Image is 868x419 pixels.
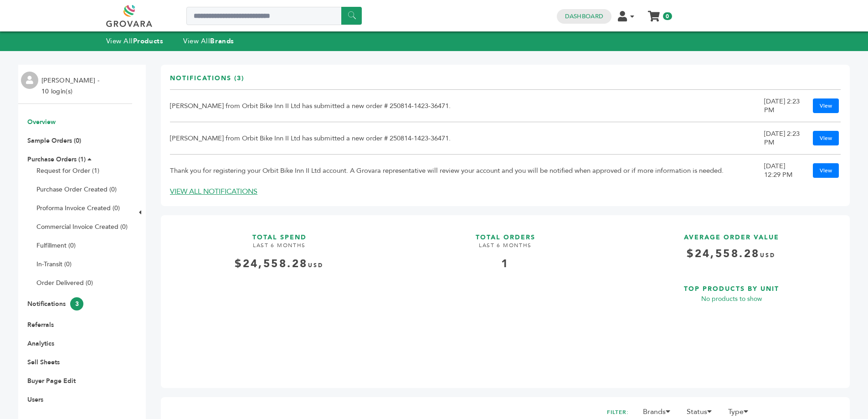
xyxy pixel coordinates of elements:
[622,276,841,372] a: TOP PRODUCTS BY UNIT No products to show
[170,224,389,372] a: TOTAL SPEND LAST 6 MONTHS $24,558.28USD
[396,224,615,372] a: TOTAL ORDERS LAST 6 MONTHS 1
[21,72,38,89] img: profile.png
[622,276,841,294] h3: TOP PRODUCTS BY UNIT
[36,279,93,287] a: Order Delivered (0)
[396,256,615,272] div: 1
[27,136,81,145] a: Sample Orders (0)
[27,339,54,348] a: Analytics
[210,36,234,46] strong: Brands
[70,297,83,310] span: 3
[36,260,72,269] a: In-Transit (0)
[764,129,801,147] div: [DATE] 2:23 PM
[27,118,56,126] a: Overview
[663,12,672,20] span: 0
[764,97,801,114] div: [DATE] 2:23 PM
[764,162,801,179] div: [DATE] 12:29 PM
[607,406,629,419] h2: FILTER:
[27,300,83,308] a: Notifications3
[170,256,389,272] div: $24,558.28
[396,224,615,242] h3: TOTAL ORDERS
[106,36,164,46] a: View AllProducts
[36,222,128,231] a: Commercial Invoice Created (0)
[760,252,776,259] span: USD
[648,8,659,18] a: My Cart
[36,166,99,175] a: Request for Order (1)
[170,155,764,187] td: Thank you for registering your Orbit Bike Inn II Ltd account. A Grovara representative will revie...
[183,36,234,46] a: View AllBrands
[27,358,60,367] a: Sell Sheets
[813,163,839,178] a: View
[36,241,76,250] a: Fulfillment (0)
[170,224,389,242] h3: TOTAL SPEND
[170,186,257,197] a: VIEW ALL NOTIFICATIONS
[27,321,54,329] a: Referrals
[308,262,324,269] span: USD
[622,246,841,269] h4: $24,558.28
[170,242,389,256] h4: LAST 6 MONTHS
[133,36,163,46] strong: Products
[27,377,76,385] a: Buyer Page Edit
[27,395,43,404] a: Users
[813,131,839,145] a: View
[622,224,841,269] a: AVERAGE ORDER VALUE $24,558.28USD
[186,7,362,25] input: Search a product or brand...
[170,122,764,155] td: [PERSON_NAME] from Orbit Bike Inn II Ltd has submitted a new order # 250814-1423-36471.
[36,204,120,212] a: Proforma Invoice Created (0)
[36,185,117,194] a: Purchase Order Created (0)
[813,98,839,113] a: View
[170,90,764,122] td: [PERSON_NAME] from Orbit Bike Inn II Ltd has submitted a new order # 250814-1423-36471.
[622,294,841,305] p: No products to show
[170,74,244,90] h3: Notifications (3)
[396,242,615,256] h4: LAST 6 MONTHS
[565,12,603,21] a: Dashboard
[41,75,102,97] li: [PERSON_NAME] - 10 login(s)
[622,224,841,242] h3: AVERAGE ORDER VALUE
[27,155,86,164] a: Purchase Orders (1)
